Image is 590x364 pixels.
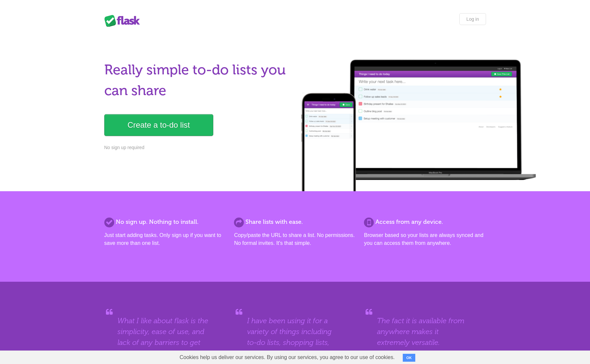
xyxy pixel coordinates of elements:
p: Just start adding tasks. Only sign up if you want to save more than one list. [104,231,226,247]
button: OK [403,354,416,362]
a: Create a to-do list [104,114,213,136]
span: Cookies help us deliver our services. By using our services, you agree to our use of cookies. [173,351,401,364]
h2: Share lists with ease. [234,218,356,226]
div: Flask Lists [104,15,144,27]
p: No sign up required [104,144,291,151]
p: Copy/paste the URL to share a list. No permissions. No formal invites. It's that simple. [234,231,356,247]
h2: No sign up. Nothing to install. [104,218,226,226]
h1: Really simple to-do lists you can share [104,60,291,101]
blockquote: The fact it is available from anywhere makes it extremely versatile. [377,315,473,348]
h2: Access from any device. [364,218,486,226]
blockquote: What I like about flask is the simplicity, ease of use, and lack of any barriers to get started. [117,315,213,359]
p: Browser based so your lists are always synced and you can access them from anywhere. [364,231,486,247]
a: Log in [459,13,486,25]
